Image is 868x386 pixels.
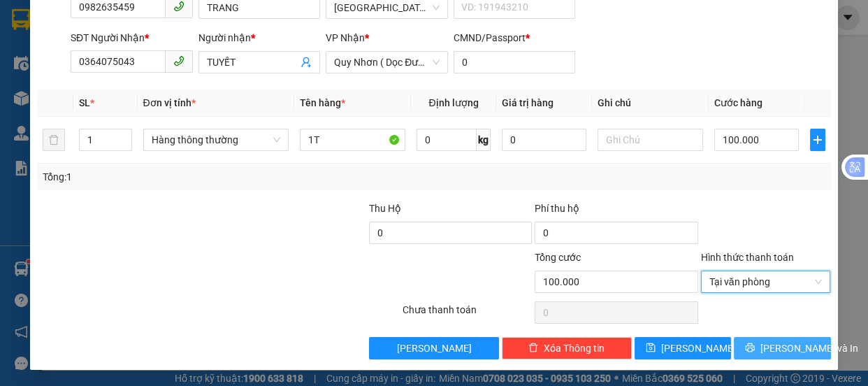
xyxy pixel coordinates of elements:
input: VD: Bàn, Ghế [300,129,405,151]
span: Định lượng [428,97,478,108]
div: 0383726875 [164,60,305,80]
div: [GEOGRAPHIC_DATA] [12,12,154,43]
label: Hình thức thanh toán [701,252,794,263]
span: Gửi: [12,12,34,27]
span: printer [745,343,755,354]
span: phone [173,55,185,66]
span: [PERSON_NAME] và In [760,341,858,356]
div: CMND/Passport [454,30,576,45]
button: delete [43,129,65,151]
span: Giá trị hàng [502,97,554,108]
div: Tổng: 1 [43,169,336,185]
div: Chưa thanh toán [401,302,534,327]
th: Ghi chú [592,90,709,117]
span: [PERSON_NAME] [397,341,472,356]
span: Quy Nhơn ( Dọc Đường ) [334,52,440,73]
span: Cước hàng [714,97,762,108]
div: SĐT Người Nhận [71,30,193,45]
button: [PERSON_NAME] [369,337,499,359]
span: kg [477,129,491,151]
span: Nhận: [164,12,197,27]
span: save [646,343,656,354]
span: Hàng thông thường [152,129,280,150]
span: delete [528,343,538,354]
div: A [164,80,305,96]
button: save[PERSON_NAME] [635,337,731,359]
span: VP Nhận [326,32,365,43]
button: printer[PERSON_NAME] và In [734,337,830,359]
div: Người nhận [198,30,321,45]
span: Tên hàng [300,97,345,108]
div: Phí thu hộ [535,201,697,222]
div: 0977363617 [12,60,154,80]
span: Tổng cước [535,252,581,263]
div: [GEOGRAPHIC_DATA] [164,12,305,43]
span: user-add [301,57,312,68]
span: Xóa Thông tin [544,341,605,356]
span: Tại văn phòng [709,271,823,292]
span: Thu Hộ [369,203,401,214]
div: THƠM [164,43,305,60]
button: plus [810,129,825,151]
button: deleteXóa Thông tin [502,337,632,359]
span: plus [811,134,825,145]
span: SL [79,97,90,108]
input: Ghi Chú [598,129,703,151]
div: LABACO [12,43,154,60]
span: Đơn vị tính [143,97,196,108]
input: 0 [502,129,586,151]
span: [PERSON_NAME] [661,341,736,356]
span: phone [173,1,185,12]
